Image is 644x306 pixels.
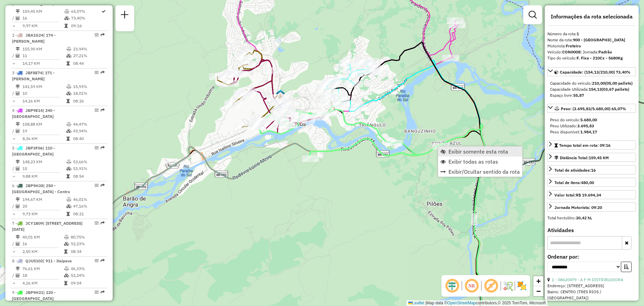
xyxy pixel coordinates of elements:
[12,60,15,67] td: =
[438,146,522,157] li: Exibir somente esta rota
[12,52,15,59] td: /
[12,128,15,134] td: /
[550,92,633,98] div: Espaço livre:
[12,183,70,194] span: 6 -
[12,173,15,180] td: =
[12,290,56,301] span: 9 -
[22,248,64,255] td: 2,50 KM
[12,108,55,119] span: | 240 - [GEOGRAPHIC_DATA]
[66,212,70,216] i: Tempo total em rota
[12,221,83,232] span: | [STREET_ADDRESS][DATE]
[66,91,71,95] i: % de utilização da cubagem
[16,198,20,202] i: Distância Total
[73,98,105,104] td: 08:26
[16,47,20,51] i: Distância Total
[70,248,104,255] td: 08:34
[22,135,66,142] td: 8,36 KM
[12,33,56,44] span: | 174 - [PERSON_NAME]
[66,174,70,178] i: Tempo total em rota
[12,70,55,81] span: | 171 - [PERSON_NAME]
[66,167,71,171] i: % de utilização da cubagem
[547,78,636,101] div: Capacidade: (154,13/210,00) 73,40%
[95,108,99,112] em: Opções
[577,55,623,60] strong: F. Fixa - 210Cx - 5680Kg
[12,98,15,104] td: =
[70,234,104,241] td: 80,75%
[408,301,424,305] a: Leaflet
[71,23,101,29] td: 09:16
[12,203,15,210] td: /
[64,235,69,239] i: % de utilização do peso
[12,90,15,97] td: /
[448,159,498,164] span: Exibir todas as rotas
[547,37,636,43] div: Nome da rota:
[581,180,594,185] strong: 480,00
[25,108,43,113] span: JBP9E14
[407,300,547,306] div: Map data © contributors,© 2025 TomTom, Microsoft
[12,272,15,279] td: /
[536,287,541,295] span: −
[66,122,71,126] i: % de utilização do peso
[16,204,20,208] i: Total de Atividades
[16,235,20,239] i: Distância Total
[66,47,71,51] i: % de utilização do peso
[547,203,636,212] a: Jornada Motorista: 09:20
[66,198,71,202] i: % de utilização do peso
[22,98,66,104] td: 14,16 KM
[12,165,15,172] td: /
[22,272,64,279] td: 18
[502,280,513,291] img: Fluxo de ruas
[64,267,69,271] i: % de utilização do peso
[70,241,104,247] td: 92,23%
[95,71,99,75] em: Opções
[547,289,636,301] div: Bairro: CENTRO (TRES RIOS / [GEOGRAPHIC_DATA])
[22,241,64,247] td: 16
[444,278,460,294] span: Ocultar deslocamento
[22,265,64,272] td: 76,61 KM
[22,211,66,217] td: 9,73 KM
[547,215,636,221] div: Total hectolitro:
[73,159,105,165] td: 53,66%
[547,165,636,174] a: Total de atividades:16
[101,183,105,187] em: Rota exportada
[16,167,20,171] i: Total de Atividades
[576,192,601,198] strong: R$ 19.694,34
[550,86,633,92] div: Capacidade Utilizada:
[101,259,105,263] em: Rota exportada
[16,122,20,126] i: Distância Total
[22,8,64,15] td: 159,45 KM
[25,183,43,188] span: JBP9H38
[526,8,539,21] a: Exibir filtros
[12,145,55,157] span: 5 -
[566,43,581,48] strong: Freteiro
[547,104,636,113] a: Peso: (3.695,83/5.680,00) 65,07%
[95,183,99,187] em: Opções
[550,129,633,135] div: Peso disponível:
[580,49,612,54] span: | Jornada:
[547,55,636,61] div: Tipo do veículo:
[22,203,66,210] td: 20
[577,123,594,128] strong: 3.695,83
[101,221,105,225] em: Rota exportada
[438,167,522,177] li: Exibir/Ocultar sentido da rota
[16,91,20,95] i: Total de Atividades
[22,23,64,29] td: 9,97 KM
[517,280,527,291] img: Exibir/Ocultar setores
[22,234,64,241] td: 40,01 KM
[25,145,43,150] span: JBP3F06
[73,173,105,180] td: 08:54
[16,273,20,277] i: Total de Atividades
[547,153,636,162] a: Distância Total:159,45 KM
[22,196,66,203] td: 194,67 KM
[64,9,69,13] i: % de utilização do peso
[64,16,69,20] i: % de utilização da cubagem
[573,93,584,98] strong: 55,87
[12,211,15,217] td: =
[66,129,71,133] i: % de utilização da cubagem
[547,114,636,138] div: Peso: (3.695,83/5.680,00) 65,07%
[547,49,636,55] div: Veículo:
[554,180,594,186] div: Total de itens:
[16,267,20,271] i: Distância Total
[22,83,66,90] td: 141,59 KM
[12,258,72,263] span: 8 -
